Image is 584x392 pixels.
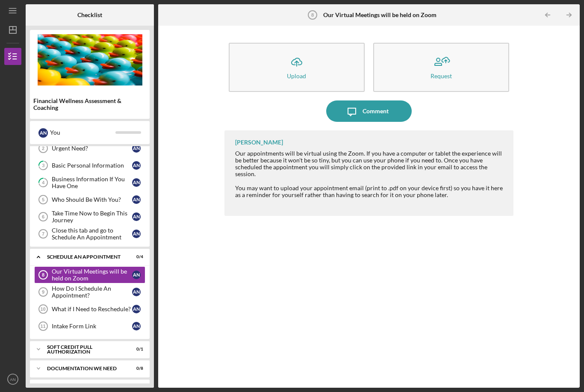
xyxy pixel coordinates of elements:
div: Soft Credit Pull Authorization [47,345,122,354]
a: 10What if I Need to Reschedule?AN [34,301,145,318]
div: Upload [287,73,306,79]
a: 2Urgent Need?AN [34,140,145,157]
div: Request [431,73,452,79]
tspan: 2 [42,146,44,151]
div: Close this tab and go to Schedule An Appointment [52,227,132,241]
a: 7Close this tab and go to Schedule An AppointmentAN [34,225,145,242]
div: 0 / 4 [128,254,143,259]
tspan: 8 [42,272,44,277]
a: 8Our Virtual Meetings will be held on ZoomAN [34,266,145,283]
div: A N [132,305,141,313]
div: You [50,125,115,140]
b: Our Virtual Meetings will be held on Zoom [323,12,437,18]
div: A N [132,230,141,238]
div: Who Should Be With You? [52,196,132,203]
tspan: 10 [40,307,45,312]
div: Financial Wellness Assessment & Coaching [33,97,146,111]
a: 3Basic Personal InformationAN [34,157,145,174]
button: AN [4,371,21,388]
div: A N [38,128,48,138]
tspan: 9 [42,289,44,295]
img: Product logo [30,34,150,85]
button: Request [373,43,509,92]
div: Our appointments will be virtual using the Zoom. If you have a computer or tablet the experience ... [235,150,505,177]
div: Documentation We Need [47,366,122,371]
div: A N [132,144,141,153]
a: 5Who Should Be With You?AN [34,191,145,208]
div: A N [132,322,141,330]
div: A N [132,161,141,170]
a: 11Intake Form LinkAN [34,318,145,335]
div: Intake Form Link [52,323,132,330]
div: 0 / 1 [128,347,143,352]
a: 9How Do I Schedule An Appointment?AN [34,283,145,301]
div: What if I Need to Reschedule? [52,306,132,312]
div: Take Time Now to Begin This Journey [52,210,132,224]
div: A N [132,288,141,296]
tspan: 4 [42,180,45,186]
tspan: 3 [42,163,44,168]
b: Checklist [77,12,102,18]
div: Business Information If You Have One [52,176,132,189]
button: Comment [326,100,412,122]
tspan: 5 [42,197,44,202]
a: 6Take Time Now to Begin This JourneyAN [34,208,145,225]
div: Urgent Need? [52,145,132,152]
a: 4Business Information If You Have OneAN [34,174,145,191]
button: Upload [229,43,365,92]
div: [PERSON_NAME] [235,139,283,146]
div: A N [132,178,141,187]
div: A N [132,212,141,221]
div: A N [132,195,141,204]
tspan: 7 [42,231,44,236]
div: You may want to upload your appointment email (print to .pdf on your device first) so you have it... [235,185,505,198]
tspan: 8 [311,12,313,18]
div: Our Virtual Meetings will be held on Zoom [52,268,132,282]
tspan: 11 [40,324,45,329]
text: AN [10,377,15,382]
div: How Do I Schedule An Appointment? [52,285,132,299]
div: Schedule An Appointment [47,254,122,259]
div: Basic Personal Information [52,162,132,169]
div: A N [132,271,141,279]
tspan: 6 [42,214,44,219]
div: 0 / 8 [128,366,143,371]
div: Comment [363,100,389,122]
